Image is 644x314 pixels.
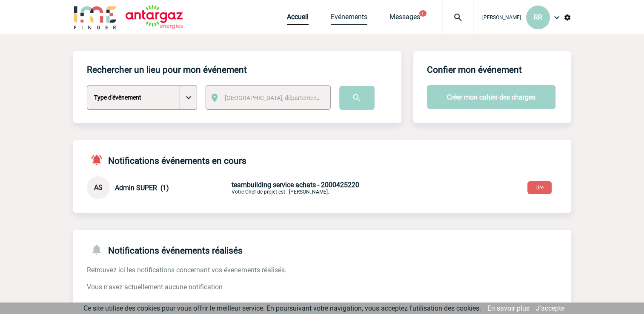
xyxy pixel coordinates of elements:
[90,243,108,256] img: notifications-24-px-g.png
[339,86,375,110] input: Submit
[87,283,223,291] span: Vous n'avez actuellement aucune notification
[536,304,564,312] a: J'accepte
[87,176,230,199] div: Conversation privée : Client - Agence
[87,154,246,166] h4: Notifications événements en cours
[83,304,481,312] span: Ce site utilise des cookies pour vous offrir le meilleur service. En poursuivant votre navigation...
[521,183,558,191] a: Lire
[527,181,552,194] button: Lire
[427,65,522,75] h4: Confier mon événement
[232,181,432,195] p: Votre Chef de projet est : [PERSON_NAME].
[482,14,521,20] span: [PERSON_NAME]
[115,184,169,192] span: Admin SUPER (1)
[487,304,530,312] a: En savoir plus
[87,266,286,274] span: Retrouvez ici les notifications concernant vos évenements réalisés.
[287,13,309,25] a: Accueil
[73,5,117,29] img: IME-Finder
[534,13,542,21] span: RR
[419,10,426,17] button: 1
[87,65,247,75] h4: Rechercher un lieu pour mon événement
[389,13,420,25] a: Messages
[232,181,359,189] span: teambuilding service achats - 2000425220
[225,94,343,101] span: [GEOGRAPHIC_DATA], département, région...
[331,13,367,25] a: Evénements
[87,183,432,191] a: AS Admin SUPER (1) teambuilding service achats - 2000425220Votre Chef de projet est : [PERSON_NAME].
[87,243,243,256] h4: Notifications événements réalisés
[427,85,555,109] button: Créer mon cahier des charges
[94,183,103,191] span: AS
[90,154,108,166] img: notifications-active-24-px-r.png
